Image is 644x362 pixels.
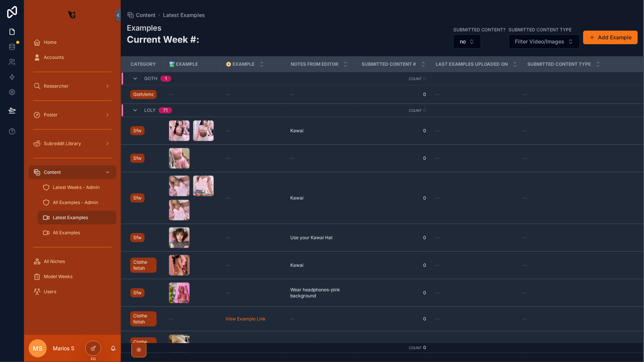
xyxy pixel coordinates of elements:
span: 📀 EXAMPLE [226,61,255,67]
span: -- [523,316,527,322]
a: -- [523,91,634,97]
span: -- [523,195,527,201]
a: 0 [361,342,426,348]
span: -- [435,235,440,241]
span: CATEGORY [131,61,156,67]
a: All Examples - Admin [38,196,116,209]
a: -- [523,342,634,348]
a: Sfw [130,233,145,242]
span: Kawai [290,195,304,201]
span: Accounts [44,54,64,60]
span: Sfw [133,235,142,241]
p: Marios S [53,345,74,352]
span: All Examples - Admin [53,200,98,206]
a: Sfw [130,126,145,135]
a: -- [225,128,281,134]
small: Count [409,108,422,113]
span: Content [44,169,61,175]
span: Notes From Editor [291,61,339,67]
a: Sfw [130,152,160,164]
a: -- [435,342,518,348]
a: -- [523,155,634,161]
span: -- [435,195,440,201]
span: 0 [361,128,426,134]
span: Latest Weeks - Admin [53,184,100,190]
a: Sfw [130,154,145,163]
a: Kawai [290,262,352,268]
span: -- [435,290,440,296]
span: Users [44,289,56,295]
span: Last Examples Uploaded On [436,61,508,67]
a: View Example Link [225,316,281,322]
span: -- [225,195,230,201]
a: Latest Weeks - Admin [38,181,116,194]
span: -- [169,316,173,322]
span: Submitted Content Type [528,61,591,67]
img: App logo [66,9,79,21]
a: Clothe fetish [130,337,157,353]
a: 0 [361,235,426,241]
a: Subreddit Library [29,137,116,150]
span: Sfw [133,128,142,134]
a: Goth/emo [130,90,157,99]
label: Submitted Content Type [509,26,572,33]
a: -- [523,316,634,322]
a: -- [225,290,281,296]
a: Sfw [130,192,160,204]
span: 0 [361,290,426,296]
a: Kawai [290,128,352,134]
span: -- [225,128,230,134]
a: All Examples [38,226,116,240]
label: Submitted Content? [453,26,506,33]
a: Sfw [130,232,160,244]
div: scrollable content [24,30,121,308]
a: Content [127,11,156,19]
div: 1 [165,76,167,82]
span: Latest Examples [53,215,88,221]
span: -- [523,290,527,296]
a: 0 [361,262,426,268]
a: Sfw [130,288,145,297]
span: -- [169,91,173,97]
span: -- [523,128,527,134]
a: Clothe fetish [130,258,157,273]
h1: Examples [127,23,199,33]
span: 0 [423,76,426,81]
a: 0 [361,316,426,322]
a: -- [435,235,518,241]
a: -- [225,195,281,201]
a: Wear headphones-pink background [290,287,352,299]
span: Content [136,11,156,19]
span: -- [225,262,230,268]
span: -- [523,235,527,241]
span: -- [435,316,440,322]
span: -- [523,342,527,348]
a: Accounts [29,51,116,64]
a: All Niches [29,255,116,268]
a: -- [523,128,634,134]
a: Content [29,166,116,179]
a: Add Example [583,31,638,44]
span: Model Weeks [44,274,72,280]
span: Wear cute/simillar panties [290,342,346,348]
span: 🏞️ EXAMPLE [169,61,198,67]
a: Clothe fetish [130,310,160,328]
a: Users [29,285,116,299]
a: Latest Examples [163,11,205,19]
span: 0 [361,195,426,201]
span: -- [435,342,440,348]
button: Select Button [453,34,481,49]
a: -- [169,91,216,97]
a: -- [435,91,518,97]
span: Sfw [133,195,142,201]
span: -- [435,155,440,161]
span: -- [523,262,527,268]
div: 71 [163,107,168,113]
span: Loly [144,107,156,113]
span: Clothe fetish [133,259,154,271]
